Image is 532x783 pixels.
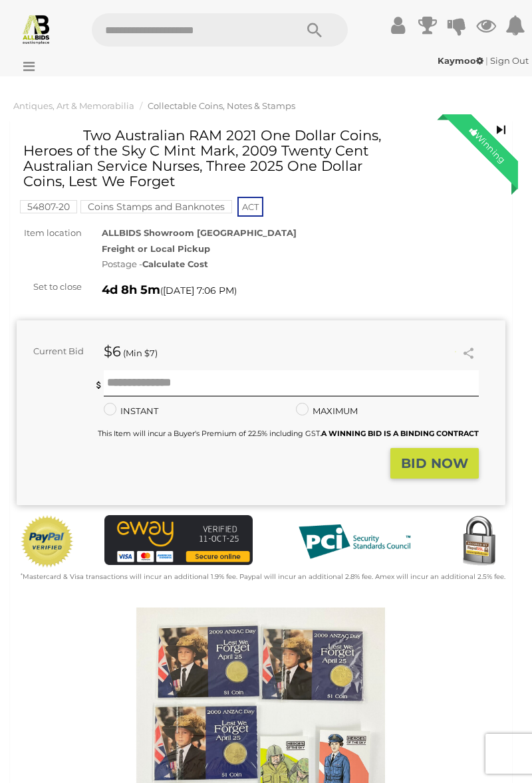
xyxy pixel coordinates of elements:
[23,128,382,189] h1: Two Australian RAM 2021 One Dollar Coins, Heroes of the Sky C Mint Mark, 2009 Twenty Cent Austral...
[20,515,74,568] img: Official PayPal Seal
[160,285,237,296] span: ( )
[21,13,52,45] img: Allbids.com.au
[485,55,488,66] span: |
[288,515,421,568] img: PCI DSS compliant
[104,343,121,360] strong: $6
[401,455,468,471] strong: BID NOW
[13,100,134,111] a: Antiques, Art & Memorabilia
[7,279,92,294] div: Set to close
[98,429,479,438] small: This Item will incur a Buyer's Premium of 22.5% including GST.
[438,55,483,66] strong: Kaymoo
[20,200,77,213] mark: 54807-20
[102,243,210,254] strong: Freight or Local Pickup
[104,515,253,564] img: eWAY Payment Gateway
[444,345,457,358] li: Watch this item
[102,282,160,297] strong: 4d 8h 5m
[123,348,158,358] span: (Min $7)
[104,403,158,419] label: INSTANT
[142,259,208,269] strong: Calculate Cost
[102,227,297,238] strong: ALLBIDS Showroom [GEOGRAPHIC_DATA]
[321,429,479,438] b: A WINNING BID IS A BINDING CONTRACT
[148,100,295,111] a: Collectable Coins, Notes & Stamps
[457,114,518,175] div: Winning
[21,572,505,581] small: Mastercard & Visa transactions will incur an additional 1.9% fee. Paypal will incur an additional...
[296,403,358,419] label: MAXIMUM
[80,200,232,213] mark: Coins Stamps and Banknotes
[452,515,505,568] img: Secured by Rapid SSL
[20,201,77,212] a: 54807-20
[438,55,485,66] a: Kaymoo
[163,284,234,296] span: [DATE] 7:06 PM
[281,13,348,47] button: Search
[17,344,94,359] div: Current Bid
[490,55,529,66] a: Sign Out
[80,201,232,212] a: Coins Stamps and Banknotes
[390,448,479,479] button: BID NOW
[102,257,506,272] div: Postage -
[237,197,263,217] span: ACT
[7,225,92,241] div: Item location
